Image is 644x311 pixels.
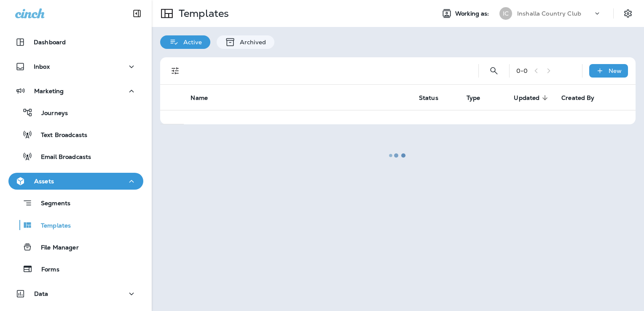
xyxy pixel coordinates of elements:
[34,39,66,46] p: Dashboard
[32,244,79,252] p: File Manager
[33,110,68,118] p: Journeys
[125,5,149,22] button: Collapse Sidebar
[34,88,64,94] p: Marketing
[32,131,87,139] p: Text Broadcasts
[34,178,54,185] p: Assets
[8,58,143,75] button: Inbox
[8,285,143,302] button: Data
[8,173,143,190] button: Assets
[8,104,143,121] button: Journeys
[32,153,91,161] p: Email Broadcasts
[8,260,143,278] button: Forms
[8,216,143,234] button: Templates
[8,126,143,143] button: Text Broadcasts
[32,200,70,208] p: Segments
[34,63,50,70] p: Inbox
[8,238,143,256] button: File Manager
[8,83,143,99] button: Marketing
[8,147,143,165] button: Email Broadcasts
[32,222,71,230] p: Templates
[34,290,48,297] p: Data
[8,34,143,51] button: Dashboard
[609,67,622,74] p: New
[8,194,143,212] button: Segments
[33,266,59,274] p: Forms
